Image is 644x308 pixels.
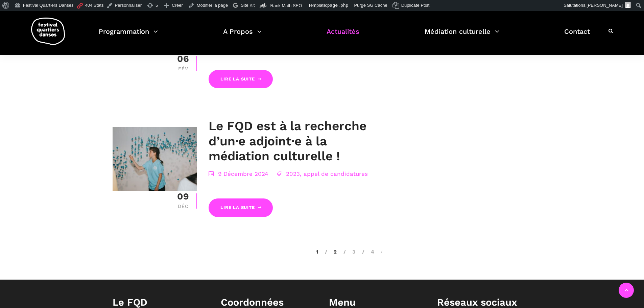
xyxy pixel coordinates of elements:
[343,249,355,255] a: 3
[304,170,368,177] a: appel de candidatures
[176,66,190,71] div: Fév
[327,26,359,46] a: Actualités
[286,170,300,177] a: 2023
[31,18,65,45] img: logo-fqd-med
[300,170,302,177] span: ,
[241,3,255,8] span: Site Kit
[425,26,499,46] a: Médiation culturelle
[327,3,349,8] span: page.php
[218,170,268,177] a: 9 Décembre 2024
[209,198,273,217] a: Lire la suite
[113,127,197,190] img: FQD_VisiteDansee-9_resized-min
[223,26,262,46] a: A Propos
[176,54,190,64] div: 06
[209,70,273,89] a: Lire la suite
[587,3,623,8] span: [PERSON_NAME]
[176,192,190,201] div: 09
[316,249,318,255] span: 1
[176,204,190,209] div: Déc
[564,26,590,46] a: Contact
[209,119,366,163] a: Le FQD est à la recherche d’un·e adjoint·e à la médiation culturelle !
[99,26,158,46] a: Programmation
[325,249,337,255] a: 2
[362,249,374,255] a: 4
[270,3,302,8] span: Rank Math SEO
